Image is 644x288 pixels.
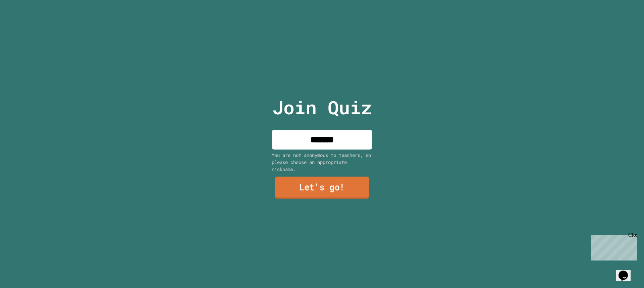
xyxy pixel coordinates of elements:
div: Chat with us now!Close [3,3,46,43]
iframe: chat widget [616,261,637,281]
iframe: chat widget [588,232,637,261]
a: Let's go! [275,177,369,199]
div: You are not anonymous to teachers, so please choose an appropriate nickname. [272,152,372,173]
p: Join Quiz [272,94,372,121]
